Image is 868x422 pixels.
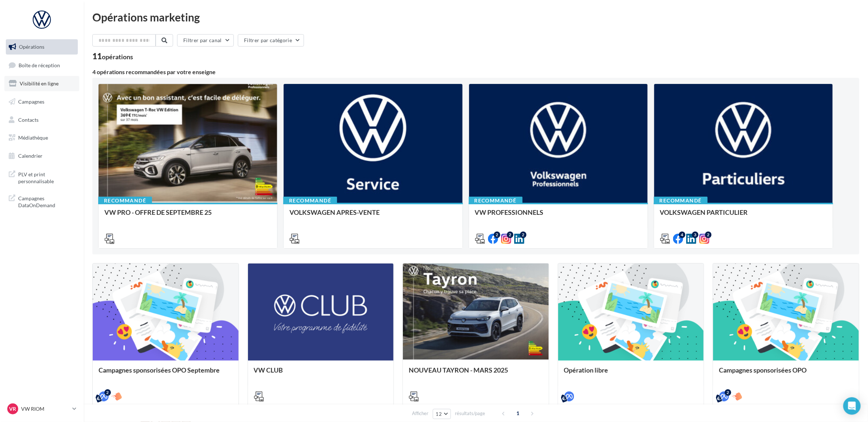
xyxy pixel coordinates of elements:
div: NOUVEAU TAYRON - MARS 2025 [409,366,543,381]
div: 11 [92,52,133,60]
span: Médiathèque [18,134,48,141]
button: Filtrer par catégorie [238,34,304,47]
button: Filtrer par canal [177,34,234,47]
span: Visibilité en ligne [20,80,59,87]
a: Opérations [4,39,79,55]
button: 12 [433,409,451,419]
p: VW RIOM [21,405,69,413]
div: opérations [102,53,133,60]
span: Campagnes DataOnDemand [18,193,75,209]
span: Opérations [19,44,44,50]
a: Médiathèque [4,130,79,145]
a: Visibilité en ligne [4,76,79,91]
span: Calendrier [18,153,43,159]
div: 4 [679,232,685,238]
span: 12 [436,411,442,417]
div: 3 [692,232,699,238]
a: VR VW RIOM [6,402,78,416]
span: Contacts [18,116,39,122]
span: VR [9,405,16,413]
div: 2 [705,232,712,238]
span: résultats/page [455,410,485,417]
a: PLV et print personnalisable [4,166,79,188]
div: VW CLUB [254,366,388,381]
a: Campagnes [4,94,79,109]
div: 2 [725,389,731,396]
div: Recommandé [283,197,337,205]
a: Contacts [4,112,79,128]
div: 2 [520,232,527,238]
div: Recommandé [469,197,523,205]
div: Open Intercom Messenger [843,397,861,415]
span: Campagnes [18,99,44,105]
span: Afficher [412,410,429,417]
div: VW PROFESSIONNELS [475,209,642,223]
div: Opération libre [564,366,698,381]
div: VOLKSWAGEN APRES-VENTE [289,209,456,223]
div: 2 [507,232,513,238]
div: Campagnes sponsorisées OPO [719,366,853,381]
div: Recommandé [654,197,708,205]
div: Recommandé [98,197,152,205]
span: 1 [512,407,524,419]
span: Boîte de réception [19,62,60,68]
div: VW PRO - OFFRE DE SEPTEMBRE 25 [104,209,271,223]
div: 2 [494,232,500,238]
a: Calendrier [4,148,79,164]
div: VOLKSWAGEN PARTICULIER [660,209,827,223]
div: 4 opérations recommandées par votre enseigne [92,69,859,75]
div: Opérations marketing [92,12,859,23]
span: PLV et print personnalisable [18,169,75,185]
a: Campagnes DataOnDemand [4,190,79,212]
div: 2 [104,389,111,396]
div: Campagnes sponsorisées OPO Septembre [99,366,233,381]
a: Boîte de réception [4,57,79,73]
